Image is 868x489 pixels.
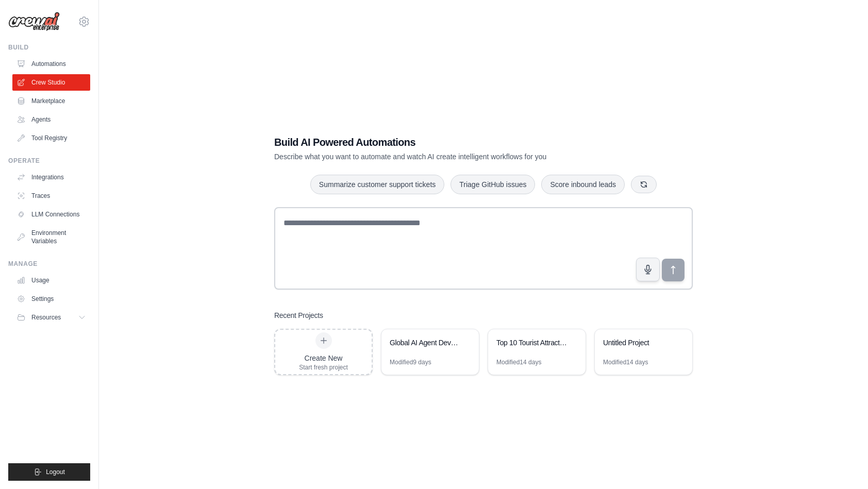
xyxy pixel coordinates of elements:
[12,74,90,91] a: Crew Studio
[8,43,90,52] div: Build
[274,310,323,321] h3: Recent Projects
[12,111,90,128] a: Agents
[631,176,657,193] button: Get new suggestions
[541,175,625,194] button: Score inbound leads
[496,338,567,348] div: Top 10 Tourist Attractions Recommender
[496,358,541,366] div: Modified 14 days
[636,258,660,281] button: Click to speak your automation idea
[12,169,90,186] a: Integrations
[274,135,621,149] h1: Build AI Powered Automations
[8,12,60,31] img: Logo
[12,309,90,326] button: Resources
[8,260,90,268] div: Manage
[390,358,431,366] div: Modified 9 days
[310,175,444,194] button: Summarize customer support tickets
[12,188,90,204] a: Traces
[46,468,65,476] span: Logout
[603,358,648,366] div: Modified 14 days
[12,291,90,307] a: Settings
[12,225,90,249] a: Environment Variables
[12,272,90,289] a: Usage
[299,363,348,372] div: Start fresh project
[12,130,90,146] a: Tool Registry
[31,313,61,322] span: Resources
[274,151,621,162] p: Describe what you want to automate and watch AI create intelligent workflows for you
[299,353,348,363] div: Create New
[12,56,90,72] a: Automations
[12,206,90,223] a: LLM Connections
[450,175,535,194] button: Triage GitHub issues
[603,338,674,348] div: Untitled Project
[390,338,460,348] div: Global AI Agent Development Weekly Monitor
[12,93,90,109] a: Marketplace
[8,463,90,481] button: Logout
[8,157,90,165] div: Operate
